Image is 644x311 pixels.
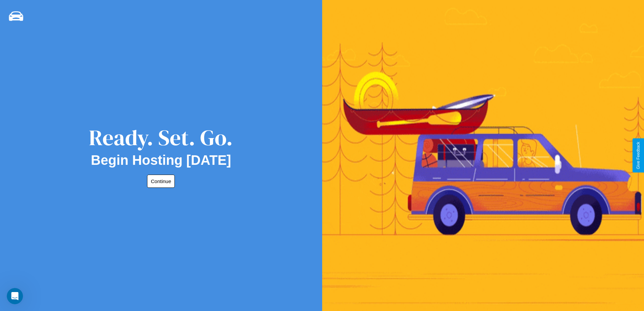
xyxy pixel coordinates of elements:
[7,288,23,304] iframe: Intercom live chat
[636,142,641,169] div: Give Feedback
[147,175,175,188] button: Continue
[91,153,231,168] h2: Begin Hosting [DATE]
[89,123,233,153] div: Ready. Set. Go.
